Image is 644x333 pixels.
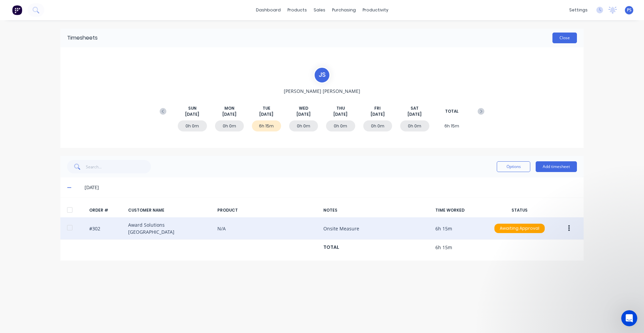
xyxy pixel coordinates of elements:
span: THU [336,105,345,111]
span: Timesheets: Accounting Integrations (MYOB) [7,147,112,152]
span: /reset your password [25,51,74,56]
span: PS [627,7,632,13]
div: STATUS [491,207,548,213]
span: Help [111,226,123,231]
span: Change [7,51,25,56]
div: J S [314,67,330,84]
div: NOTES [323,207,430,213]
span: > Employees > select an employee, complete all the required fields [7,117,117,137]
span: News [77,226,90,231]
button: Options [497,161,530,172]
span: FRI [374,105,381,111]
div: 0h 0m [326,120,355,131]
span: [DATE] [333,111,347,117]
div: Timesheets [67,34,98,42]
span: ... manually in QBO by going to [7,190,80,195]
span: Sales Order Tracking [7,205,55,210]
button: Awaiting Approval [494,223,545,233]
span: [DATE] [259,111,273,117]
iframe: Intercom live chat [621,310,637,326]
span: Messages [39,226,62,231]
span: Payroll [80,190,96,195]
span: Setup these details in Xero> [7,117,74,123]
span: [DATE] [371,111,385,117]
button: Help [101,209,134,236]
span: Payroll [69,154,85,159]
div: 6h 15m [252,120,281,131]
div: 0h 0m [363,120,392,131]
span: TOTAL [445,108,459,114]
h1: Help [59,3,77,14]
div: purchasing [329,5,359,15]
span: Timesheets: Accounting Integrations (Xero) [7,110,109,116]
div: PRODUCT [217,207,318,213]
div: products [284,5,310,15]
a: dashboard [253,5,284,15]
div: settings [566,5,591,15]
span: SAT [411,105,419,111]
img: Factory [12,5,22,15]
input: Search for help [5,18,129,31]
span: Payroll [63,161,79,166]
div: ORDER # [89,207,123,213]
span: WED [299,105,308,111]
div: Close [118,3,130,15]
span: MON [224,105,234,111]
span: Payroll [74,117,89,123]
button: Messages [34,209,67,236]
input: Search... [86,160,151,173]
div: Clear [120,22,125,27]
div: TIME WORKED [435,207,486,213]
div: Awaiting Approval [494,224,545,233]
span: Change [7,95,25,101]
span: Sales Orders: [7,66,38,71]
span: ... these details in MYOB > [7,154,69,159]
span: status [25,95,39,101]
span: TUE [263,105,270,111]
span: [DATE] [185,111,199,117]
span: [PERSON_NAME] [PERSON_NAME] [284,88,360,95]
span: SUN [188,105,197,111]
div: productivity [359,5,392,15]
div: 6h 15m [437,120,467,131]
span: Customers: Order History [7,88,67,94]
span: [DATE] [222,111,236,117]
div: [DATE] [85,184,577,191]
button: News [67,209,101,236]
span: Timesheets: Accounting Integrations (QBO) [7,183,108,188]
div: 0h 0m [400,120,429,131]
span: Home [10,226,23,231]
div: 0h 0m [289,120,318,131]
div: CUSTOMER NAME [128,207,212,213]
span: [DATE] [297,111,311,117]
div: sales [310,5,329,15]
div: 0h 0m [215,120,244,131]
span: [DATE] [408,111,422,117]
span: Resetting a Password [7,44,57,49]
span: Changing [38,66,61,71]
button: Add timesheet [536,161,577,172]
div: 0h 0m [178,120,207,131]
button: Close [552,33,577,43]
